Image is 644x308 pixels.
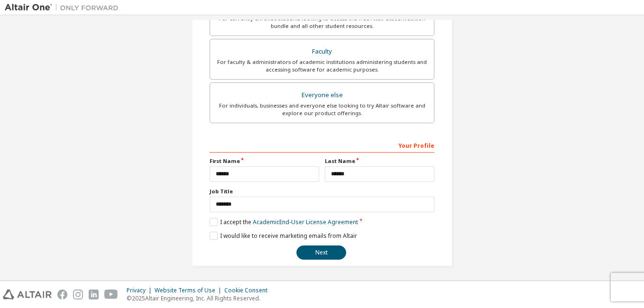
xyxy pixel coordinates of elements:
div: Faculty [216,45,428,58]
p: © 2025 Altair Engineering, Inc. All Rights Reserved. [127,294,273,302]
img: facebook.svg [57,290,67,299]
img: youtube.svg [104,290,118,299]
label: First Name [210,157,319,165]
label: I accept the [210,218,358,226]
img: linkedin.svg [89,290,99,299]
div: Your Profile [210,137,434,153]
label: Last Name [325,157,434,165]
img: instagram.svg [73,290,83,299]
div: For individuals, businesses and everyone else looking to try Altair software and explore our prod... [216,102,428,117]
div: For faculty & administrators of academic institutions administering students and accessing softwa... [216,58,428,73]
img: Altair One [5,3,123,12]
img: altair_logo.svg [3,290,52,299]
div: Cookie Consent [224,287,273,294]
div: Website Terms of Use [155,287,224,294]
div: Privacy [127,287,155,294]
div: For currently enrolled students looking to access the free Altair Student Edition bundle and all ... [216,15,428,30]
label: Job Title [210,188,434,195]
div: Everyone else [216,89,428,102]
button: Next [296,245,346,260]
a: Academic End-User License Agreement [253,218,358,226]
label: I would like to receive marketing emails from Altair [210,232,357,240]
